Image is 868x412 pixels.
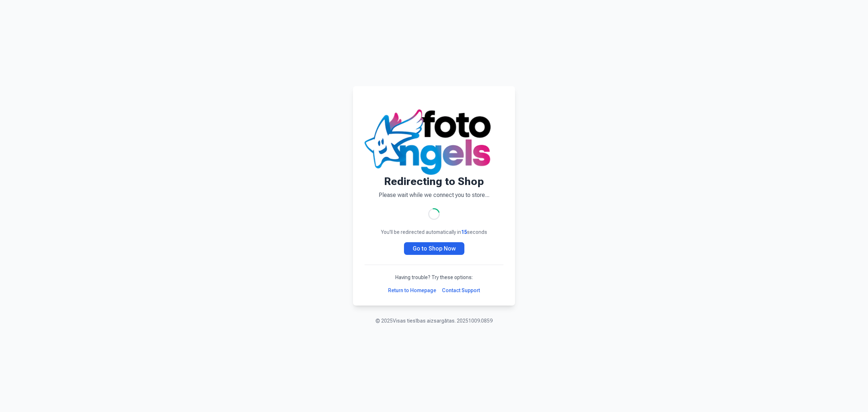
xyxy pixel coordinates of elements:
[442,287,480,294] a: Contact Support
[365,228,503,236] p: You'll be redirected automatically in seconds
[375,317,493,324] p: © 2025 Visas tiesības aizsargātas. 20251009.0859
[365,191,503,199] p: Please wait while we connect you to store...
[404,242,464,255] a: Go to Shop Now
[461,229,467,235] span: 15
[365,274,503,281] p: Having trouble? Try these options:
[365,175,503,188] h1: Redirecting to Shop
[388,287,436,294] a: Return to Homepage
